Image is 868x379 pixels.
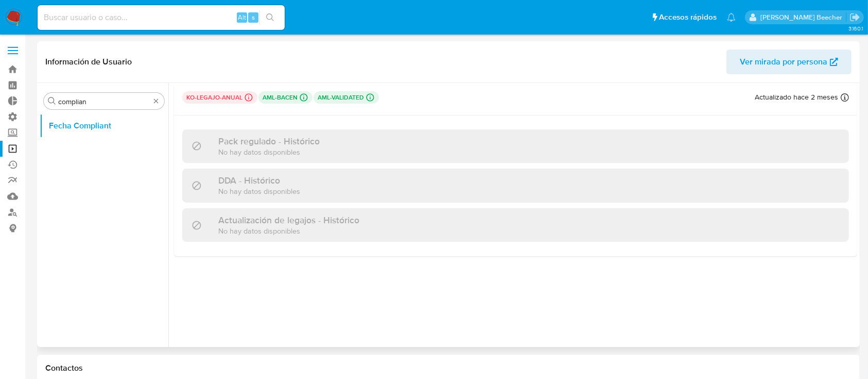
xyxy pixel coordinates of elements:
a: Salir [849,12,860,23]
button: search-icon [259,10,281,25]
a: Notificaciones [727,13,736,22]
span: Accesos rápidos [659,12,717,23]
h1: Información de Usuario [45,57,132,67]
button: Fecha Compliant [40,113,168,138]
span: Alt [238,12,246,22]
input: Buscar usuario o caso... [38,11,285,24]
p: camila.tresguerres@mercadolibre.com [760,12,846,22]
button: Ver mirada por persona [726,50,852,74]
button: Borrar [152,97,160,105]
h1: Contactos [45,363,852,373]
input: Buscar [58,97,150,106]
span: s [252,12,255,22]
button: Buscar [48,97,56,105]
span: Ver mirada por persona [740,50,827,74]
